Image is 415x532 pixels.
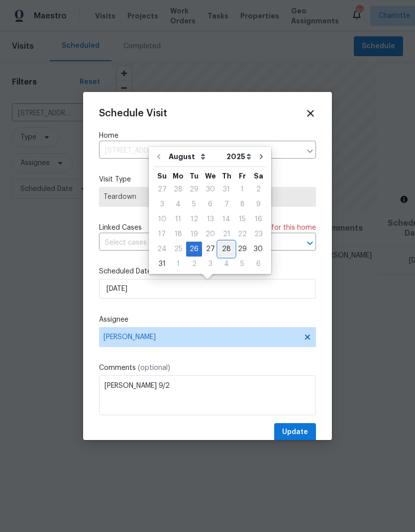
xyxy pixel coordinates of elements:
[218,212,234,226] div: 14
[250,242,266,257] div: Sat Aug 30 2025
[202,257,218,271] div: Wed Sep 03 2025
[99,315,316,325] label: Assignee
[99,279,316,299] input: M/D/YYYY
[154,182,170,196] div: 27
[250,257,266,271] div: Sat Sep 06 2025
[99,175,316,184] label: Visit Type
[250,257,266,271] div: 6
[254,173,263,179] abbr: Saturday
[170,257,186,271] div: Mon Sep 01 2025
[282,426,308,439] span: Update
[234,257,250,271] div: Fri Sep 05 2025
[202,212,218,226] div: 13
[202,227,218,242] div: Wed Aug 20 2025
[99,235,288,251] input: Select cases
[186,212,202,227] div: Tue Aug 12 2025
[154,227,170,241] div: 17
[202,197,218,212] div: Wed Aug 06 2025
[173,173,184,179] abbr: Monday
[151,147,166,167] button: Go to previous month
[154,197,170,212] div: Sun Aug 03 2025
[186,242,202,257] div: Tue Aug 26 2025
[190,173,199,179] abbr: Tuesday
[274,423,316,442] button: Update
[218,197,234,212] div: Thu Aug 07 2025
[234,257,250,271] div: 5
[99,223,142,233] span: Linked Cases
[202,227,218,241] div: 20
[186,197,202,212] div: Tue Aug 05 2025
[218,257,234,271] div: 4
[250,212,266,226] div: 16
[202,197,218,211] div: 6
[186,182,202,197] div: Tue Jul 29 2025
[154,182,170,197] div: Sun Jul 27 2025
[202,242,218,256] div: 27
[154,242,170,257] div: Sun Aug 24 2025
[170,257,186,271] div: 1
[202,212,218,227] div: Wed Aug 13 2025
[218,182,234,197] div: Thu Jul 31 2025
[250,242,266,256] div: 30
[218,227,234,242] div: Thu Aug 21 2025
[170,182,186,196] div: 28
[170,197,186,211] div: 4
[186,227,202,242] div: Tue Aug 19 2025
[305,108,316,119] span: Close
[222,173,231,179] abbr: Thursday
[99,363,316,373] label: Comments
[250,197,266,212] div: Sat Aug 09 2025
[250,227,266,241] div: 23
[303,236,317,250] button: Open
[170,197,186,212] div: Mon Aug 04 2025
[234,182,250,197] div: Fri Aug 01 2025
[234,197,250,211] div: 8
[154,227,170,242] div: Sun Aug 17 2025
[186,242,202,256] div: 26
[104,192,311,202] span: Teardown
[218,212,234,227] div: Thu Aug 14 2025
[170,242,186,257] div: Mon Aug 25 2025
[170,212,186,226] div: 11
[202,242,218,257] div: Wed Aug 27 2025
[234,212,250,226] div: 15
[239,173,246,179] abbr: Friday
[99,143,301,159] input: Enter in an address
[218,242,234,257] div: Thu Aug 28 2025
[224,149,254,164] select: Year
[218,257,234,271] div: Thu Sep 04 2025
[234,242,250,257] div: Fri Aug 29 2025
[186,212,202,226] div: 12
[234,197,250,212] div: Fri Aug 08 2025
[234,212,250,227] div: Fri Aug 15 2025
[170,227,186,242] div: Mon Aug 18 2025
[138,364,170,371] span: (optional)
[154,197,170,211] div: 3
[205,173,216,179] abbr: Wednesday
[99,131,316,141] label: Home
[250,182,266,197] div: Sat Aug 02 2025
[99,266,316,276] label: Scheduled Date
[254,147,269,167] button: Go to next month
[170,227,186,241] div: 18
[157,173,167,179] abbr: Sunday
[170,212,186,227] div: Mon Aug 11 2025
[234,227,250,241] div: 22
[170,242,186,256] div: 25
[154,212,170,227] div: Sun Aug 10 2025
[218,227,234,241] div: 21
[186,227,202,241] div: 19
[218,242,234,256] div: 28
[99,108,167,118] span: Schedule Visit
[234,227,250,242] div: Fri Aug 22 2025
[218,182,234,196] div: 31
[234,242,250,256] div: 29
[186,182,202,196] div: 29
[186,257,202,271] div: Tue Sep 02 2025
[166,149,224,164] select: Month
[170,182,186,197] div: Mon Jul 28 2025
[154,257,170,271] div: 31
[202,257,218,271] div: 3
[202,182,218,197] div: Wed Jul 30 2025
[250,197,266,211] div: 9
